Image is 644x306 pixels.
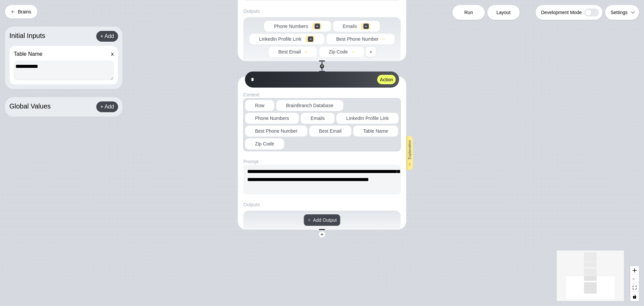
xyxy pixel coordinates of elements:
div: Table Name [353,125,398,137]
img: down caret [309,39,312,40]
div: Phone Numbers [264,20,331,32]
button: Settings [605,5,639,20]
div: Phone Numbers [245,113,299,124]
div: Emails [333,20,380,32]
div: Outputs [243,201,260,208]
img: synapse header [283,72,399,87]
button: RowBrainBranch DatabasePhone NumbersEmailsLinkedIn Profile LinkBest Phone NumberBest EmailTable N... [243,98,401,151]
button: toggle interactivity [630,292,639,301]
div: Context [243,91,401,98]
div: Best Phone Number [326,33,395,45]
div: Table Name [14,50,42,58]
div: LinkedIn Profile Link [336,113,399,124]
div: synapse header*ActionContextRowBrainBranch DatabasePhone NumbersEmailsLinkedIn Profile LinkBest P... [238,77,406,229]
div: Emails [301,113,335,124]
div: Global Values [9,101,51,112]
div: Prompt [243,158,401,165]
div: BrainBranch Database [276,100,344,111]
button: + [320,64,324,68]
button: Action [377,75,396,84]
div: + [319,231,325,237]
div: Initial Inputs [9,31,45,42]
div: React Flow controls [630,266,639,301]
button: zoom in [630,266,639,275]
button: fit view [630,283,639,292]
div: Best Email [309,125,352,137]
div: + Add [96,31,118,42]
span: Run [464,9,473,16]
div: Best Email [268,46,317,57]
div: x [111,50,114,61]
button: Layout [487,5,520,20]
div: + Add [96,101,118,112]
div: Row [245,100,274,111]
button: zoom out [630,275,639,283]
div: Zip Code [245,138,284,149]
div: Best Phone Number [245,125,308,137]
img: down caret [316,26,318,27]
div: Add Output [304,214,340,226]
button: Brains [5,5,37,18]
img: down caret [365,26,367,27]
div: Outputs [243,8,260,14]
div: LinkedIn Profile Link [249,33,325,45]
div: Development Mode [536,5,602,20]
div: Zip Code [319,46,364,57]
span: Explanation [407,140,413,166]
